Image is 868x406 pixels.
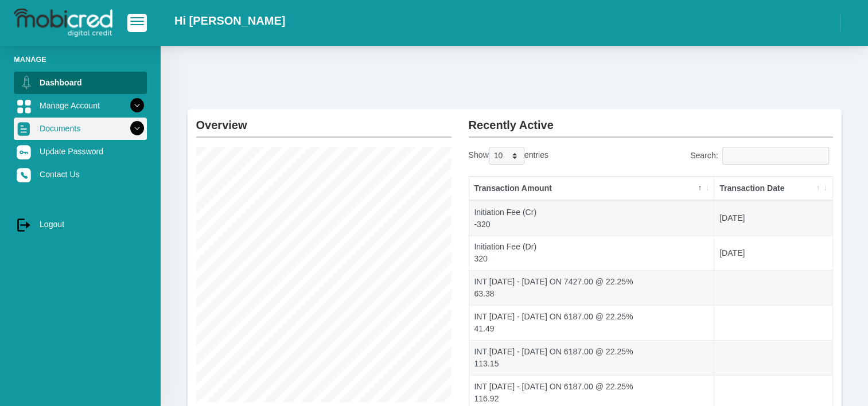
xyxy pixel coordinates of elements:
a: Manage Account [14,95,147,116]
a: Logout [14,213,147,235]
h2: Hi [PERSON_NAME] [174,14,285,28]
th: Transaction Amount: activate to sort column descending [469,177,715,201]
select: Showentries [489,147,524,165]
td: Initiation Fee (Dr) 320 [469,236,715,271]
td: [DATE] [714,201,832,236]
td: INT [DATE] - [DATE] ON 6187.00 @ 22.25% 41.49 [469,305,715,340]
li: Manage [14,54,147,65]
h2: Overview [196,109,451,132]
td: INT [DATE] - [DATE] ON 7427.00 @ 22.25% 63.38 [469,270,715,305]
th: Transaction Date: activate to sort column ascending [714,177,832,201]
a: Dashboard [14,72,147,93]
label: Search: [690,147,833,165]
a: Documents [14,118,147,139]
input: Search: [722,147,829,165]
a: Update Password [14,140,147,162]
td: Initiation Fee (Cr) -320 [469,201,715,236]
a: Contact Us [14,163,147,185]
label: Show entries [469,147,548,165]
h2: Recently Active [469,109,833,132]
td: [DATE] [714,236,832,271]
img: logo-mobicred.svg [14,9,112,37]
td: INT [DATE] - [DATE] ON 6187.00 @ 22.25% 113.15 [469,340,715,375]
